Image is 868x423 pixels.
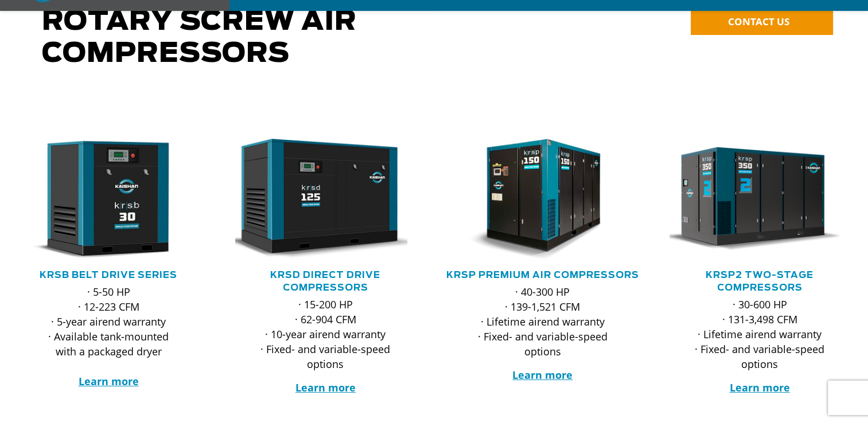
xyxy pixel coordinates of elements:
[18,139,198,260] div: krsb30
[692,297,827,371] p: · 30-600 HP · 131-3,498 CFM · Lifetime airend warranty · Fixed- and variable-speed options
[40,271,177,280] a: KRSB Belt Drive Series
[727,15,789,28] span: CONTACT US
[235,139,415,260] div: krsd125
[691,9,833,35] a: CONTACT US
[512,368,573,382] a: Learn more
[79,374,139,388] a: Learn more
[706,271,813,292] a: KRSP2 Two-Stage Compressors
[270,271,380,292] a: KRSD Direct Drive Compressors
[729,381,789,394] a: Learn more
[661,139,842,260] img: krsp350
[258,297,392,371] p: · 15-200 HP · 62-904 CFM · 10-year airend warranty · Fixed- and variable-speed options
[476,284,610,359] p: · 40-300 HP · 139-1,521 CFM · Lifetime airend warranty · Fixed- and variable-speed options
[670,139,850,260] div: krsp350
[10,139,190,260] img: krsb30
[444,139,625,260] img: krsp150
[446,271,639,280] a: KRSP Premium Air Compressors
[41,284,176,389] p: · 5-50 HP · 12-223 CFM · 5-year airend warranty · Available tank-mounted with a packaged dryer
[227,139,407,260] img: krsd125
[453,139,633,260] div: krsp150
[295,381,356,394] a: Learn more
